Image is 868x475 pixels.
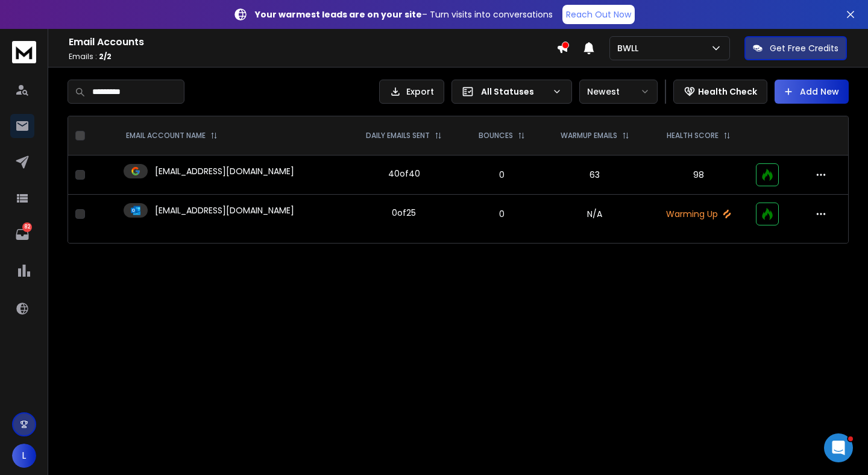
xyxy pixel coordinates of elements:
[579,80,658,104] button: Newest
[155,204,294,216] p: [EMAIL_ADDRESS][DOMAIN_NAME]
[126,131,218,140] div: EMAIL ACCOUNT NAME
[12,444,36,468] button: L
[255,8,422,20] strong: Your warmest leads are on your site
[655,208,741,220] p: Warming Up
[469,169,534,181] p: 0
[255,8,553,20] p: – Turn visits into conversations
[388,168,420,180] div: 40 of 40
[22,222,32,232] p: 82
[69,35,556,49] h1: Email Accounts
[469,208,534,220] p: 0
[824,433,853,462] iframe: Intercom live chat
[541,195,648,234] td: N/A
[99,51,112,61] span: 2 / 2
[648,156,749,195] td: 98
[561,131,617,140] p: WARMUP EMAILS
[479,131,513,140] p: BOUNCES
[667,131,719,140] p: HEALTH SCORE
[617,42,643,54] p: BWLL
[366,131,430,140] p: DAILY EMAILS SENT
[673,80,767,104] button: Health Check
[698,86,757,98] p: Health Check
[770,42,838,54] p: Get Free Credits
[379,80,444,104] button: Export
[69,52,556,61] p: Emails :
[744,36,847,60] button: Get Free Credits
[12,41,36,63] img: logo
[155,165,294,177] p: [EMAIL_ADDRESS][DOMAIN_NAME]
[775,80,849,104] button: Add New
[562,5,635,24] a: Reach Out Now
[541,156,648,195] td: 63
[392,207,416,219] div: 0 of 25
[566,8,631,20] p: Reach Out Now
[10,222,34,247] a: 82
[481,86,547,98] p: All Statuses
